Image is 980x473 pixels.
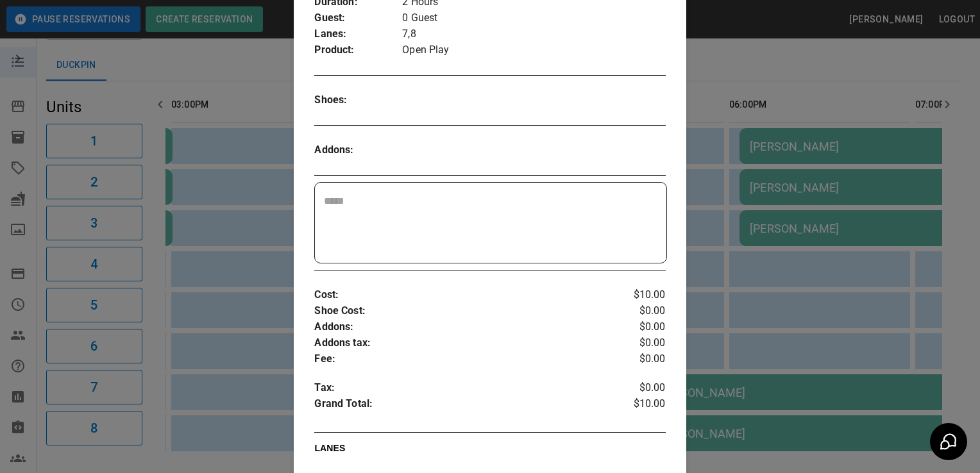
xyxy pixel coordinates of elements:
p: Addons tax : [314,335,607,351]
p: Shoe Cost : [314,303,607,319]
p: $0.00 [607,351,665,367]
p: Open Play [402,42,665,58]
p: Guest : [314,10,402,26]
p: LANES [314,442,665,460]
p: Shoes : [314,92,402,108]
p: Tax : [314,380,607,396]
p: $0.00 [607,319,665,335]
p: Cost : [314,287,607,303]
p: 7,8 [402,26,665,42]
p: Product : [314,42,402,58]
p: Lanes : [314,26,402,42]
p: $10.00 [607,396,665,415]
p: $0.00 [607,303,665,319]
p: 0 Guest [402,10,665,26]
p: $0.00 [607,335,665,351]
p: Grand Total : [314,396,607,415]
p: Fee : [314,351,607,367]
p: Addons : [314,142,402,158]
p: Addons : [314,319,607,335]
p: $10.00 [607,287,665,303]
p: $0.00 [607,380,665,396]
